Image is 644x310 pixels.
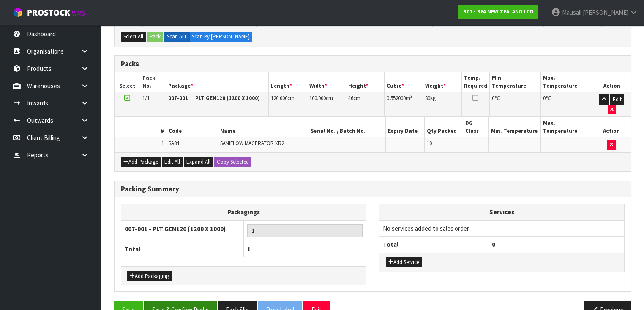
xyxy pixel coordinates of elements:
th: Action [592,117,631,137]
button: Add Packaging [127,271,172,281]
span: Mausali [562,8,581,16]
th: Min. Temperature [489,72,541,92]
span: 0.552000 [387,94,406,102]
button: Add Package [121,157,161,167]
span: 0 [543,94,546,102]
label: Scan By [PERSON_NAME] [189,32,252,42]
span: Expand All [186,158,210,165]
span: ProStock [27,7,70,18]
td: ℃ [541,92,592,117]
h3: Packs [121,60,625,68]
span: 0 [492,240,495,248]
th: Serial No. / Batch No. [308,117,385,137]
span: 10 [427,140,432,147]
span: 1 [247,245,251,253]
td: No services added to sales order. [379,220,624,236]
span: 80 [425,94,430,102]
th: Length [268,72,307,92]
img: cube-alt.png [13,7,23,18]
th: Temp. Required [461,72,489,92]
th: Qty Packed [424,117,463,137]
span: [PERSON_NAME] [583,8,628,16]
button: Select All [121,32,146,42]
th: Packagings [121,204,366,221]
span: 100.000 [309,94,326,102]
th: Pack No. [140,72,166,92]
th: Total [121,241,244,257]
th: Code [166,117,218,137]
strong: 007-001 [168,94,188,102]
th: Action [592,72,631,92]
th: Services [379,204,624,220]
strong: PLT GEN120 (1200 X 1000) [195,94,260,102]
td: cm [346,92,384,117]
td: kg [423,92,461,117]
a: S01 - SFA NEW ZEALAND LTD [458,5,538,19]
th: Package [166,72,269,92]
th: Weight [423,72,461,92]
h3: Packing Summary [121,185,625,193]
td: m [384,92,423,117]
button: Copy Selected [214,157,251,167]
th: Min. Temperature [489,117,540,137]
th: Cubic [384,72,423,92]
button: Pack [147,32,163,42]
span: 1/1 [142,94,150,102]
th: Total [379,237,488,253]
span: 120.000 [271,94,287,102]
th: Width [307,72,346,92]
td: cm [268,92,307,117]
label: Scan ALL [164,32,190,42]
button: Edit All [162,157,183,167]
span: 1 [161,140,164,147]
small: WMS [72,9,85,17]
strong: 007-001 - PLT GEN120 (1200 X 1000) [125,225,226,233]
button: Edit [610,94,624,105]
button: Expand All [184,157,213,167]
span: SA84 [169,140,179,147]
th: DG Class [463,117,489,137]
td: ℃ [489,92,541,117]
td: cm [307,92,346,117]
th: Max. Temperature [540,117,592,137]
th: Name [218,117,308,137]
th: Height [346,72,384,92]
th: Max. Temperature [541,72,592,92]
span: SANIFLOW MACERATOR XR2 [220,140,284,147]
span: 0 [492,94,494,102]
span: 46 [348,94,353,102]
button: Add Service [386,257,422,267]
strong: S01 - SFA NEW ZEALAND LTD [463,8,534,15]
th: # [115,117,166,137]
th: Select [115,72,140,92]
sup: 3 [410,94,412,99]
th: Expiry Date [386,117,425,137]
